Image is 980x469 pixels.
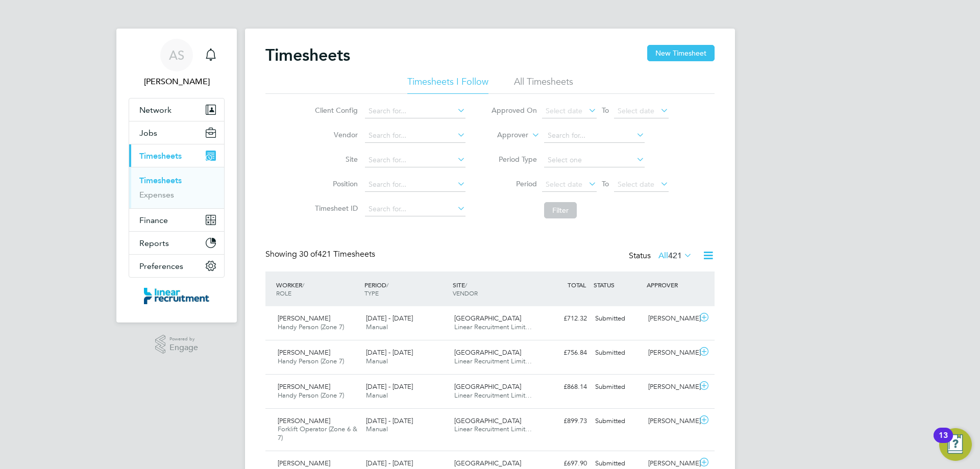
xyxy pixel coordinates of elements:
[129,98,224,121] button: Network
[618,180,654,189] span: Select date
[139,238,169,248] span: Reports
[278,382,330,391] span: [PERSON_NAME]
[538,379,591,396] div: £868.14
[129,288,225,304] a: Go to home page
[491,179,537,188] label: Period
[139,105,171,115] span: Network
[366,314,413,323] span: [DATE] - [DATE]
[644,344,697,361] div: [PERSON_NAME]
[647,45,715,61] button: New Timesheet
[366,425,388,433] span: Manual
[299,249,375,259] span: 421 Timesheets
[538,344,591,361] div: £756.84
[454,416,521,425] span: [GEOGRAPHIC_DATA]
[278,348,330,357] span: [PERSON_NAME]
[129,232,224,254] button: Reports
[482,130,528,140] label: Approver
[453,289,478,297] span: VENDOR
[366,459,413,467] span: [DATE] - [DATE]
[544,153,645,167] input: Select one
[365,202,465,216] input: Search for...
[491,155,537,164] label: Period Type
[169,335,198,343] span: Powered by
[599,104,612,117] span: To
[129,76,225,88] span: Alyssa Smith
[129,39,225,88] a: AS[PERSON_NAME]
[139,151,182,161] span: Timesheets
[276,289,291,297] span: ROLE
[129,255,224,277] button: Preferences
[591,310,644,327] div: Submitted
[144,288,209,304] img: linearrecruitment-logo-retina.png
[312,106,358,115] label: Client Config
[591,379,644,396] div: Submitted
[129,209,224,231] button: Finance
[299,249,317,259] span: 30 of
[278,323,344,331] span: Handy Person (Zone 7)
[591,413,644,430] div: Submitted
[454,391,532,400] span: Linear Recruitment Limit…
[116,29,237,323] nav: Main navigation
[169,48,184,62] span: AS
[129,121,224,144] button: Jobs
[274,276,362,302] div: WORKER
[365,153,465,167] input: Search for...
[538,310,591,327] div: £712.32
[454,425,532,433] span: Linear Recruitment Limit…
[278,391,344,400] span: Handy Person (Zone 7)
[544,202,577,218] button: Filter
[644,276,697,294] div: APPROVER
[169,343,198,352] span: Engage
[538,413,591,430] div: £899.73
[454,357,532,365] span: Linear Recruitment Limit…
[591,344,644,361] div: Submitted
[644,310,697,327] div: [PERSON_NAME]
[265,45,350,65] h2: Timesheets
[278,314,330,323] span: [PERSON_NAME]
[514,76,573,94] li: All Timesheets
[139,176,182,185] a: Timesheets
[265,249,377,260] div: Showing
[312,155,358,164] label: Site
[491,106,537,115] label: Approved On
[568,281,586,289] span: TOTAL
[407,76,488,94] li: Timesheets I Follow
[365,104,465,118] input: Search for...
[364,289,379,297] span: TYPE
[278,425,357,442] span: Forklift Operator (Zone 6 & 7)
[139,128,157,138] span: Jobs
[939,435,948,449] div: 13
[629,249,694,263] div: Status
[618,106,654,115] span: Select date
[312,179,358,188] label: Position
[365,129,465,143] input: Search for...
[366,416,413,425] span: [DATE] - [DATE]
[386,281,388,289] span: /
[139,261,183,271] span: Preferences
[278,416,330,425] span: [PERSON_NAME]
[129,144,224,167] button: Timesheets
[644,379,697,396] div: [PERSON_NAME]
[546,106,582,115] span: Select date
[454,314,521,323] span: [GEOGRAPHIC_DATA]
[450,276,538,302] div: SITE
[591,276,644,294] div: STATUS
[312,130,358,139] label: Vendor
[129,167,224,208] div: Timesheets
[454,382,521,391] span: [GEOGRAPHIC_DATA]
[365,178,465,192] input: Search for...
[278,459,330,467] span: [PERSON_NAME]
[465,281,467,289] span: /
[454,459,521,467] span: [GEOGRAPHIC_DATA]
[362,276,450,302] div: PERIOD
[278,357,344,365] span: Handy Person (Zone 7)
[939,428,972,461] button: Open Resource Center, 13 new notifications
[366,357,388,365] span: Manual
[139,190,174,200] a: Expenses
[155,335,199,354] a: Powered byEngage
[454,348,521,357] span: [GEOGRAPHIC_DATA]
[658,251,692,261] label: All
[599,177,612,190] span: To
[544,129,645,143] input: Search for...
[366,348,413,357] span: [DATE] - [DATE]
